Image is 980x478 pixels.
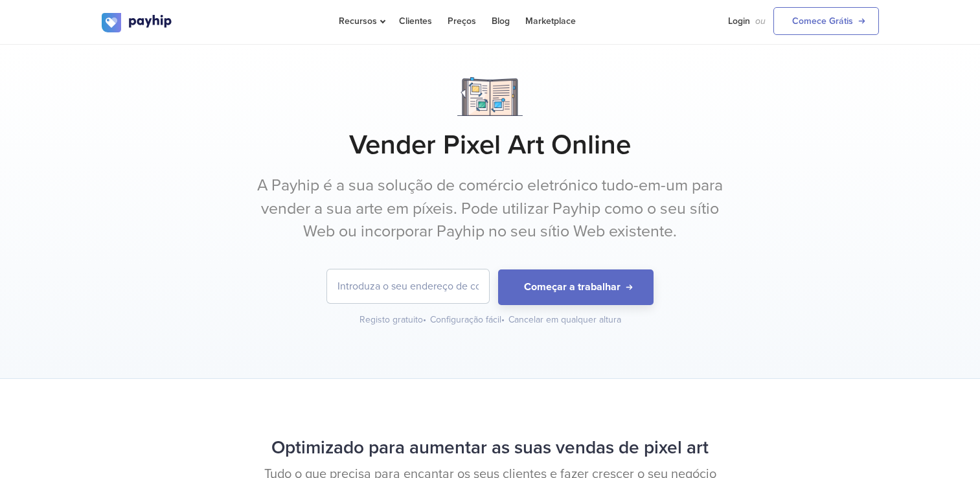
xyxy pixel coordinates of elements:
span: • [501,314,505,325]
button: Começar a trabalhar [498,269,654,305]
img: logo.svg [102,13,173,32]
a: Comece Grátis [773,7,879,35]
div: Registo gratuito [359,313,427,326]
div: Cancelar em qualquer altura [508,313,621,326]
span: • [423,314,426,325]
img: Notebook.png [457,77,523,116]
p: A Payhip é a sua solução de comércio eletrónico tudo-em-um para vender a sua arte em píxeis. Pode... [247,174,733,244]
span: Recursos [339,16,383,27]
div: Configuração fácil [430,313,506,326]
input: Introduza o seu endereço de correio eletrónico [327,269,489,303]
h2: Optimizado para aumentar as suas vendas de pixel art [102,431,879,465]
h1: Vender Pixel Art Online [102,129,879,161]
